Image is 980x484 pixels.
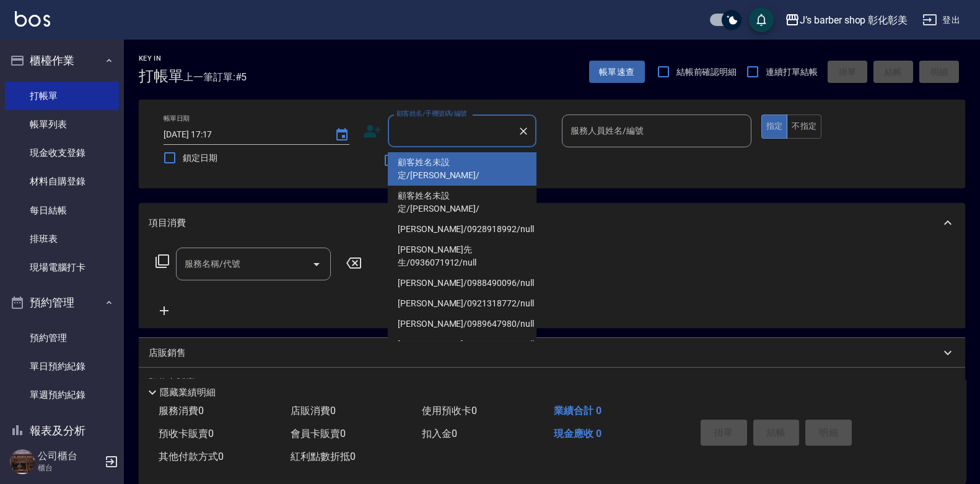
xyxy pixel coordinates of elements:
input: YYYY/MM/DD hh:mm [164,124,322,145]
button: 帳單速查 [589,61,645,84]
span: 業績合計 0 [554,405,602,417]
button: 不指定 [787,115,821,139]
a: 預約管理 [5,324,119,352]
a: 現場電腦打卡 [5,253,119,282]
span: 會員卡販賣 0 [291,428,346,439]
li: [PERSON_NAME]/0928918992/null [388,219,536,240]
span: 現金應收 0 [554,428,602,439]
a: 材料自購登錄 [5,167,119,196]
h3: 打帳單 [139,67,183,85]
span: 店販消費 0 [291,405,336,417]
li: [PERSON_NAME]/0988490096/null [388,273,536,293]
button: Clear [515,123,532,140]
span: 鎖定日期 [183,152,217,165]
a: 打帳單 [5,82,119,110]
p: 櫃台 [38,462,101,473]
a: 單日預約紀錄 [5,352,119,381]
button: 櫃檯作業 [5,45,119,77]
span: 連續打單結帳 [766,66,818,79]
button: 登出 [917,9,965,32]
p: 項目消費 [149,217,186,230]
div: 項目消費 [139,203,965,243]
li: 顧客姓名未設定/[PERSON_NAME]/ [388,152,536,186]
span: 其他付款方式 0 [159,451,224,462]
span: 服務消費 0 [159,405,204,417]
span: 預收卡販賣 0 [159,428,214,439]
p: 店販銷售 [149,347,186,360]
a: 現金收支登錄 [5,139,119,167]
span: 上一筆訂單:#5 [183,69,247,85]
li: [PERSON_NAME]先生/0936071912/null [388,240,536,273]
button: 報表及分析 [5,415,119,447]
h5: 公司櫃台 [38,450,101,462]
a: 每日結帳 [5,196,119,225]
li: [PERSON_NAME]/0989647980/null [388,314,536,334]
a: 單週預約紀錄 [5,381,119,409]
li: [PERSON_NAME]/0921318772/null [388,293,536,314]
span: 結帳前確認明細 [676,66,737,79]
img: Logo [15,11,50,27]
h2: Key In [139,54,183,63]
button: 預約管理 [5,287,119,319]
button: 指定 [761,115,788,139]
p: 預收卡販賣 [149,376,195,389]
li: 顧客姓名未設定/[PERSON_NAME]/ [388,186,536,219]
img: Person [10,449,35,474]
label: 帳單日期 [164,114,190,123]
span: 紅利點數折抵 0 [291,451,356,462]
span: 使用預收卡 0 [422,405,477,417]
p: 隱藏業績明細 [160,386,216,399]
button: Choose date, selected date is 2025-09-10 [327,120,357,150]
a: 排班表 [5,225,119,253]
a: 帳單列表 [5,110,119,139]
li: [PERSON_NAME]/0973897890/null [388,334,536,355]
div: 預收卡販賣 [139,368,965,397]
div: J’s barber shop 彰化彰美 [800,12,908,28]
button: save [749,7,774,32]
button: Open [307,254,326,274]
label: 顧客姓名/手機號碼/編號 [396,109,467,118]
button: J’s barber shop 彰化彰美 [780,7,912,33]
span: 扣入金 0 [422,428,457,439]
div: 店販銷售 [139,338,965,368]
